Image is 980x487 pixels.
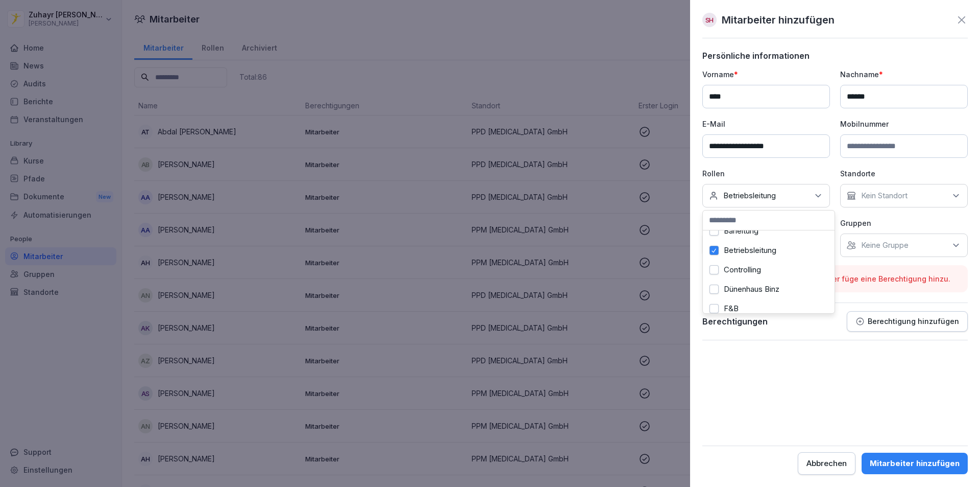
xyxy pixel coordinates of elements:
button: Berechtigung hinzufügen [847,311,968,332]
p: E-Mail [702,119,830,129]
div: SH [702,13,717,27]
p: Kein Standort [861,191,908,201]
p: Rollen [702,168,830,179]
div: Abbrechen [806,458,847,469]
p: Berechtigungen [702,316,768,327]
div: Mitarbeiter hinzufügen [870,458,960,469]
label: Barleitung [724,226,758,236]
p: Nachname [840,69,968,80]
p: Standorte [840,168,968,179]
p: Gruppen [840,218,968,228]
label: Dünenhaus Binz [724,285,779,294]
p: Persönliche informationen [702,51,968,61]
p: Betriebsleitung [723,191,776,201]
p: Mitarbeiter hinzufügen [722,12,835,28]
label: Controlling [724,265,761,274]
p: Berechtigung hinzufügen [868,317,959,326]
p: Mobilnummer [840,119,968,129]
label: F&B [724,304,739,313]
p: Bitte wähle einen Standort aus oder füge eine Berechtigung hinzu. [710,273,960,284]
button: Abbrechen [798,452,855,475]
p: Vorname [702,69,830,80]
p: Keine Gruppe [861,240,909,250]
button: Mitarbeiter hinzufügen [862,453,968,474]
label: Betriebsleitung [724,246,776,255]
